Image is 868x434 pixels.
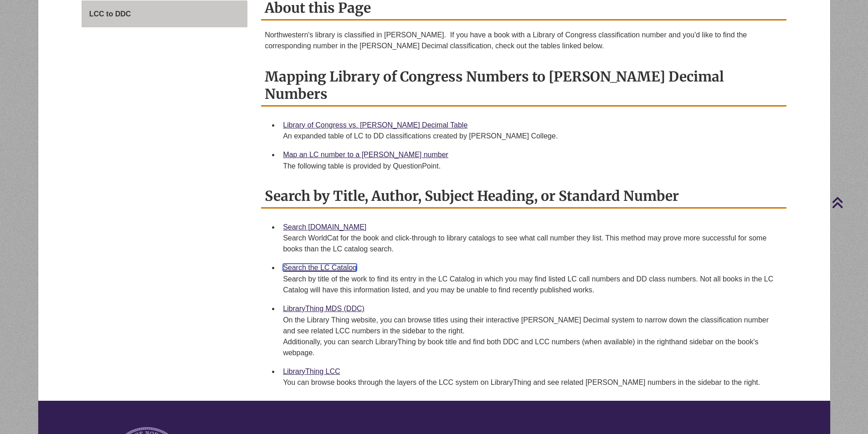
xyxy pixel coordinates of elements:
[283,264,357,271] a: Search the LC Catalog
[82,0,247,28] a: LCC to DDC
[265,30,783,51] p: Northwestern's library is classified in [PERSON_NAME]. If you have a book with a Library of Congr...
[283,161,779,172] div: The following table is provided by QuestionPoint.
[283,315,779,358] div: On the Library Thing website, you can browse titles using their interactive [PERSON_NAME] Decimal...
[261,65,786,107] h2: Mapping Library of Congress Numbers to [PERSON_NAME] Decimal Numbers
[283,368,340,375] a: LibraryThing LCC
[89,10,131,18] span: LCC to DDC
[283,223,366,231] a: Search [DOMAIN_NAME]
[283,121,467,129] a: Library of Congress vs. [PERSON_NAME] Decimal Table
[261,184,786,209] h2: Search by Title, Author, Subject Heading, or Standard Number
[283,377,779,388] div: You can browse books through the layers of the LCC system on LibraryThing and see related [PERSON...
[832,196,866,209] a: Back to Top
[283,274,779,296] div: Search by title of the work to find its entry in the LC Catalog in which you may find listed LC c...
[283,305,365,312] a: LibraryThing MDS (DDC)
[283,233,779,255] div: Search WorldCat for the book and click-through to library catalogs to see what call number they l...
[283,131,779,142] div: An expanded table of LC to DD classifications created by [PERSON_NAME] College.
[283,151,448,158] a: Map an LC number to a [PERSON_NAME] number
